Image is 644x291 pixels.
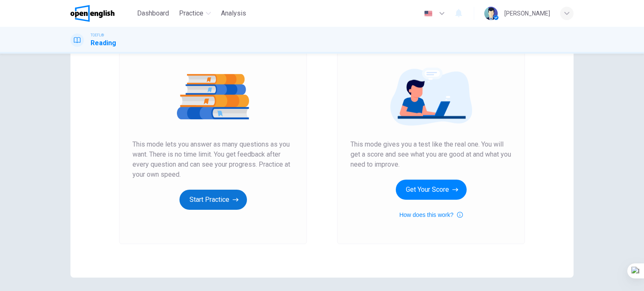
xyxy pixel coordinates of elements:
span: Analysis [221,8,246,18]
img: Profile picture [484,7,498,20]
h1: Reading [91,38,116,48]
div: [PERSON_NAME] [504,8,550,18]
span: This mode lets you answer as many questions as you want. There is no time limit. You get feedback... [132,139,293,180]
a: OpenEnglish logo [70,5,134,22]
button: Dashboard [134,6,172,21]
button: Analysis [218,6,249,21]
button: How does this work? [399,210,462,220]
button: Practice [176,6,214,21]
button: Get Your Score [396,180,467,200]
img: OpenEnglish logo [70,5,114,22]
span: This mode gives you a test like the real one. You will get a score and see what you are good at a... [351,139,512,170]
button: Start Practice [179,190,247,210]
img: en [423,10,434,17]
span: Dashboard [137,8,169,18]
span: Practice [179,8,203,18]
span: TOEFL® [91,32,104,38]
